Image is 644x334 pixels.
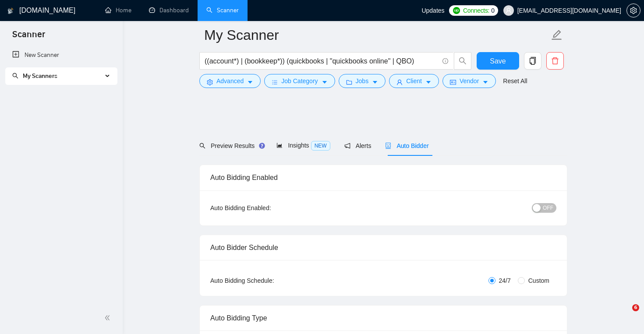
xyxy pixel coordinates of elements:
[372,79,378,85] span: caret-down
[204,24,549,46] input: Scanner name...
[546,52,564,70] button: delete
[463,6,489,15] span: Connects:
[199,74,261,88] button: settingAdvancedcaret-down
[258,142,266,150] div: Tooltip anchor
[322,79,328,85] span: caret-down
[406,76,422,86] span: Client
[5,46,117,64] li: New Scanner
[276,142,283,148] span: area-chart
[7,4,14,18] img: logo
[454,57,471,65] span: search
[543,203,553,213] span: OFF
[199,142,262,149] span: Preview Results
[425,79,432,85] span: caret-down
[442,58,448,64] span: info-circle
[346,79,352,85] span: folder
[503,76,527,86] a: Reset All
[396,79,403,85] span: user
[495,276,514,285] span: 24/7
[344,142,372,149] span: Alerts
[210,306,556,330] div: Auto Bidding Type
[105,7,131,14] a: homeHome
[272,79,278,85] span: bars
[264,74,335,88] button: barsJob Categorycaret-down
[477,52,519,70] button: Save
[12,72,57,80] span: My Scanners
[339,74,386,88] button: folderJobscaret-down
[460,76,479,86] span: Vendor
[210,165,556,190] div: Auto Bidding Enabled
[104,313,113,322] span: double-left
[626,7,640,14] a: setting
[199,143,205,149] span: search
[547,57,563,65] span: delete
[12,46,110,64] a: New Scanner
[210,235,556,260] div: Auto Bidder Schedule
[525,276,553,285] span: Custom
[5,28,52,46] span: Scanner
[311,141,330,151] span: NEW
[12,73,18,79] span: search
[206,7,239,14] a: searchScanner
[149,7,189,14] a: dashboardDashboard
[389,74,439,88] button: userClientcaret-down
[205,56,439,67] input: Search Freelance Jobs...
[421,7,444,14] span: Updates
[216,76,244,86] span: Advanced
[491,6,495,15] span: 0
[551,29,563,41] span: edit
[524,52,541,70] button: copy
[506,7,512,14] span: user
[281,76,318,86] span: Job Category
[454,52,471,70] button: search
[442,74,496,88] button: idcardVendorcaret-down
[453,7,460,14] img: upwork-logo.png
[632,304,639,311] span: 6
[385,142,428,149] span: Auto Bidder
[482,79,488,85] span: caret-down
[356,76,369,86] span: Jobs
[207,79,213,85] span: setting
[276,142,330,149] span: Insights
[450,79,456,85] span: idcard
[210,203,326,213] div: Auto Bidding Enabled:
[23,72,57,80] span: My Scanners
[344,143,350,149] span: notification
[524,57,541,65] span: copy
[490,56,506,67] span: Save
[614,304,635,325] iframe: Intercom live chat
[385,143,391,149] span: robot
[626,4,640,18] button: setting
[627,7,640,14] span: setting
[210,276,326,285] div: Auto Bidding Schedule:
[247,79,253,85] span: caret-down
